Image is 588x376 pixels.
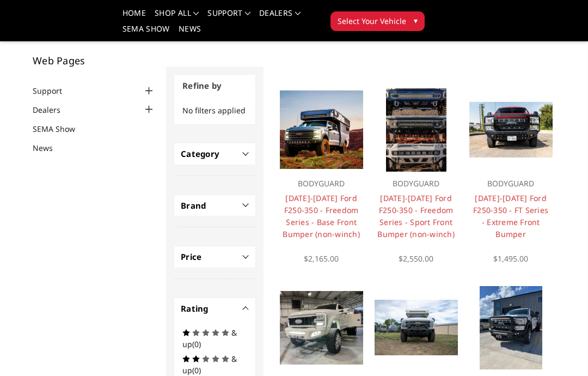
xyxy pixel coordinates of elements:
[155,9,199,25] a: shop all
[181,199,249,212] h4: Brand
[534,324,588,376] iframe: Chat Widget
[338,15,406,27] span: Select Your Vehicle
[472,177,550,190] p: BODYGUARD
[243,254,249,259] button: +
[243,203,249,208] button: +
[243,306,249,311] button: -
[493,253,528,264] span: $1,495.00
[33,56,155,65] h5: Web Pages
[304,253,339,264] span: $2,165.00
[192,339,201,349] span: (0)
[283,193,360,239] a: [DATE]-[DATE] Ford F250-350 - Freedom Series - Base Front Bumper (non-winch)
[399,253,433,264] span: $2,550.00
[473,193,548,239] a: [DATE]-[DATE] Ford F250-350 - FT Series - Extreme Front Bumper
[181,148,249,160] h4: Category
[182,328,237,349] span: & up
[375,88,458,172] a: Multiple lighting options
[174,75,255,97] h3: Refine by
[243,151,249,156] button: +
[377,193,455,239] a: [DATE]-[DATE] Ford F250-350 - Freedom Series - Sport Front Bumper (non-winch)
[192,365,201,375] span: (0)
[414,15,418,26] span: ▾
[181,302,249,315] h4: Rating
[182,354,237,375] span: & up
[182,105,246,116] span: No filters applied
[122,25,170,41] a: SEMA Show
[33,123,89,135] a: SEMA Show
[33,85,76,96] a: Support
[33,104,74,116] a: Dealers
[283,177,360,190] p: BODYGUARD
[259,9,301,25] a: Dealers
[181,251,249,263] h4: Price
[33,142,66,154] a: News
[122,9,146,25] a: Home
[207,9,250,25] a: Support
[377,177,455,190] p: BODYGUARD
[330,11,425,31] button: Select Your Vehicle
[179,25,201,41] a: News
[386,88,446,172] img: Multiple lighting options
